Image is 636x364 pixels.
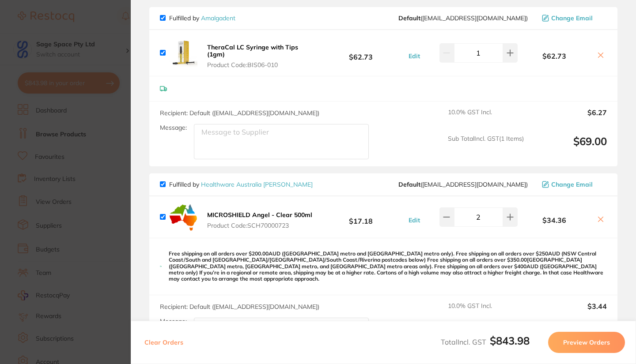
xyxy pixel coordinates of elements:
[518,52,591,60] b: $62.73
[169,203,197,231] img: OGoxZHF3cw
[406,52,423,60] button: Edit
[551,181,593,188] span: Change Email
[518,216,591,224] b: $34.36
[204,211,315,229] button: MICROSHIELD Angel - Clear 500ml Product Code:SCH70000723
[201,180,313,188] a: Healthware Australia [PERSON_NAME]
[169,39,197,67] img: ZHJoOGRxMA
[142,332,186,353] button: Clear Orders
[316,45,405,61] b: $62.73
[551,15,593,22] span: Change Email
[207,43,298,58] b: TheraCal LC Syringe with Tips (1gm)
[448,109,524,128] span: 10.0 % GST Incl.
[531,135,607,159] output: $69.00
[448,302,524,322] span: 10.0 % GST Incl.
[406,216,423,224] button: Edit
[316,209,405,225] b: $17.18
[160,124,187,131] label: Message:
[207,211,312,219] b: MICROSHIELD Angel - Clear 500ml
[398,180,420,188] b: Default
[169,251,607,282] p: Free shipping on all orders over $200.00AUD ([GEOGRAPHIC_DATA] metro and [GEOGRAPHIC_DATA] metro ...
[548,332,625,353] button: Preview Orders
[448,135,524,159] span: Sub Total Incl. GST ( 1 Items)
[204,43,316,69] button: TheraCal LC Syringe with Tips (1gm) Product Code:BIS06-010
[160,318,187,325] label: Message:
[398,181,528,188] span: info@healthwareaustralia.com.au
[539,180,607,188] button: Change Email
[160,303,319,311] span: Recipient: Default ( [EMAIL_ADDRESS][DOMAIN_NAME] )
[160,109,319,117] span: Recipient: Default ( [EMAIL_ADDRESS][DOMAIN_NAME] )
[201,14,235,22] a: Amalgadent
[398,15,528,22] span: info@amalgadent.com.au
[539,14,607,22] button: Change Email
[207,61,314,68] span: Product Code: BIS06-010
[398,14,420,22] b: Default
[207,222,312,229] span: Product Code: SCH70000723
[531,109,607,128] output: $6.27
[169,181,313,188] p: Fulfilled by
[531,302,607,322] output: $3.44
[169,15,235,22] p: Fulfilled by
[441,338,530,346] span: Total Incl. GST
[490,334,530,347] b: $843.98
